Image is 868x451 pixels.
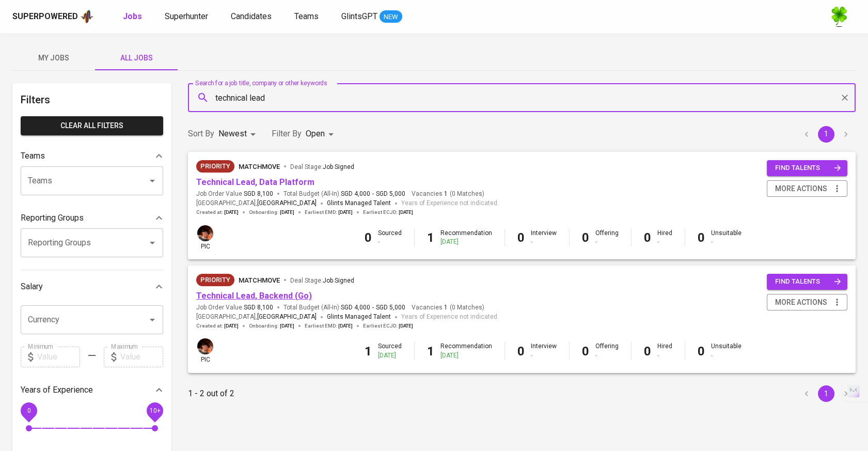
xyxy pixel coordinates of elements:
[595,342,619,360] div: Offering
[582,230,589,245] b: 0
[517,230,525,245] b: 0
[123,10,144,23] a: Jobs
[188,387,234,400] p: 1 - 2 out of 2
[290,163,354,170] span: Deal Stage :
[101,52,171,65] span: All Jobs
[440,351,492,360] div: [DATE]
[711,229,741,246] div: Unsuitable
[775,276,841,288] span: find talents
[365,230,372,245] b: 0
[21,150,45,162] p: Teams
[244,303,273,312] span: SGD 8,100
[305,209,353,216] span: Earliest EMD :
[440,238,492,246] div: [DATE]
[283,303,405,312] span: Total Budget (All-In)
[294,11,319,21] span: Teams
[283,190,405,198] span: Total Budget (All-In)
[378,238,402,246] div: -
[196,224,214,251] div: pic
[197,338,213,354] img: diemas@glints.com
[595,238,619,246] div: -
[767,160,847,176] button: find talents
[218,125,259,144] div: Newest
[378,351,402,360] div: [DATE]
[196,337,214,364] div: pic
[196,190,273,198] span: Job Order Value
[249,322,294,330] span: Onboarding :
[378,229,402,246] div: Sourced
[657,229,672,246] div: Hired
[196,303,273,312] span: Job Order Value
[196,161,234,172] span: Priority
[305,322,353,330] span: Earliest EMD :
[21,384,93,396] p: Years of Experience
[657,342,672,360] div: Hired
[531,238,557,246] div: -
[21,281,43,293] p: Salary
[290,277,354,284] span: Deal Stage :
[165,10,210,23] a: Superhunter
[341,190,370,198] span: SGD 4,000
[657,238,672,246] div: -
[338,209,353,216] span: [DATE]
[196,177,314,187] a: Technical Lead, Data Platform
[338,322,353,330] span: [DATE]
[231,11,272,21] span: Candidates
[239,163,280,170] span: MatchMove
[196,275,234,285] span: Priority
[829,6,849,27] img: f9493b8c-82b8-4f41-8722-f5d69bb1b761.jpg
[19,52,89,65] span: My Jobs
[239,276,280,284] span: MatchMove
[531,351,557,360] div: -
[21,208,163,228] div: Reporting Groups
[595,351,619,360] div: -
[196,160,234,173] div: New Job received from Demand Team
[376,303,405,312] span: SGD 5,000
[280,322,294,330] span: [DATE]
[427,230,434,245] b: 1
[27,407,30,414] span: 0
[37,347,80,367] input: Value
[427,344,434,359] b: 1
[196,198,317,209] span: [GEOGRAPHIC_DATA] ,
[306,125,337,144] div: Open
[644,230,651,245] b: 0
[711,351,741,360] div: -
[363,322,413,330] span: Earliest ECJD :
[399,322,413,330] span: [DATE]
[775,182,827,195] span: more actions
[399,209,413,216] span: [DATE]
[775,296,827,309] span: more actions
[218,128,247,140] p: Newest
[224,322,239,330] span: [DATE]
[280,209,294,216] span: [DATE]
[188,128,214,140] p: Sort By
[257,198,317,209] span: [GEOGRAPHIC_DATA]
[149,407,160,414] span: 10+
[595,229,619,246] div: Offering
[244,190,273,198] span: SGD 8,100
[12,11,78,23] div: Superpowered
[120,347,163,367] input: Value
[644,344,651,359] b: 0
[517,344,525,359] b: 0
[341,303,370,312] span: SGD 4,000
[21,146,163,166] div: Teams
[257,312,317,322] span: [GEOGRAPHIC_DATA]
[440,229,492,246] div: Recommendation
[323,277,354,284] span: Job Signed
[21,380,163,400] div: Years of Experience
[767,274,847,290] button: find talents
[582,344,589,359] b: 0
[531,229,557,246] div: Interview
[443,190,448,198] span: 1
[249,209,294,216] span: Onboarding :
[21,91,163,108] h6: Filters
[372,190,374,198] span: -
[698,344,705,359] b: 0
[412,303,484,312] span: Vacancies ( 0 Matches )
[818,385,834,402] button: page 1
[767,294,847,311] button: more actions
[29,119,155,132] span: Clear All filters
[401,198,499,209] span: Years of Experience not indicated.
